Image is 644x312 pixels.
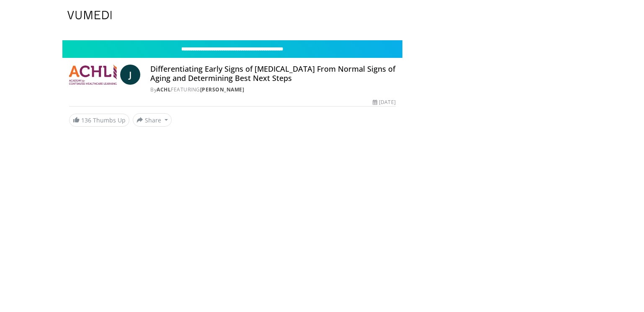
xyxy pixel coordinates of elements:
[120,65,140,85] a: J
[200,86,245,93] a: [PERSON_NAME]
[67,11,112,19] img: VuMedi Logo
[133,113,172,127] button: Share
[69,114,129,127] a: 136 Thumbs Up
[69,65,117,85] img: ACHL
[150,86,395,94] div: By FEATURING
[81,116,91,124] span: 136
[157,86,171,93] a: ACHL
[150,65,395,83] h4: Differentiating Early Signs of [MEDICAL_DATA] From Normal Signs of Aging and Determining Best Nex...
[373,99,395,106] div: [DATE]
